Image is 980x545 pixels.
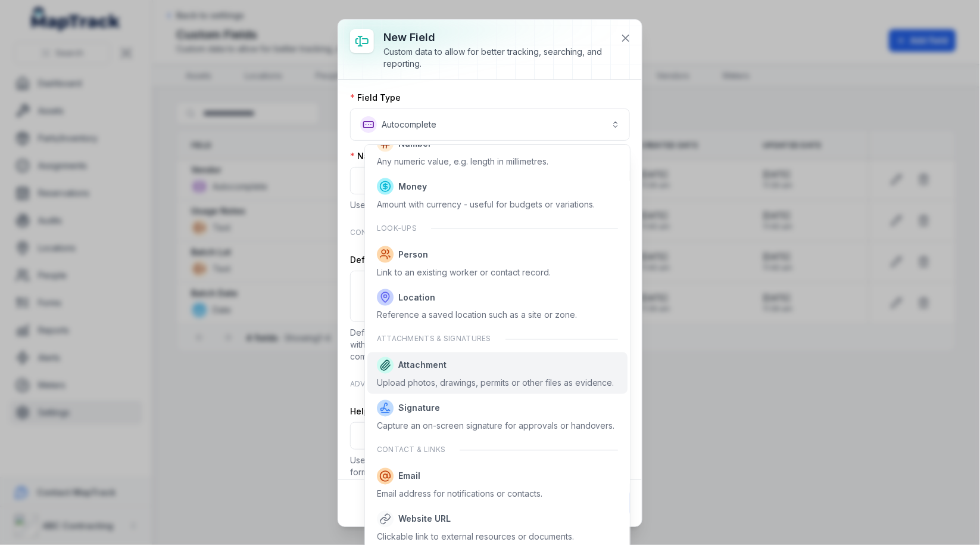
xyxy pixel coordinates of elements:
[377,267,551,278] div: Link to an existing worker or contact record.
[377,488,542,500] div: Email address for notifications or contacts.
[377,420,615,432] div: Capture an on-screen signature for approvals or handovers.
[398,249,428,261] span: Person
[398,470,420,482] span: Email
[398,181,427,193] span: Money
[367,216,628,240] div: Look-ups
[398,513,451,525] span: Website URL
[367,438,628,462] div: Contact & links
[377,377,614,389] div: Upload photos, drawings, permits or other files as evidence.
[398,360,447,371] span: Attachment
[377,531,574,543] div: Clickable link to external resources or documents.
[377,156,548,168] div: Any numeric value, e.g. length in millimetres.
[398,292,435,304] span: Location
[398,402,440,414] span: Signature
[367,327,628,351] div: Attachments & signatures
[377,199,595,210] div: Amount with currency - useful for budgets or variations.
[377,309,577,321] div: Reference a saved location such as a site or zone.
[350,109,630,141] button: Autocomplete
